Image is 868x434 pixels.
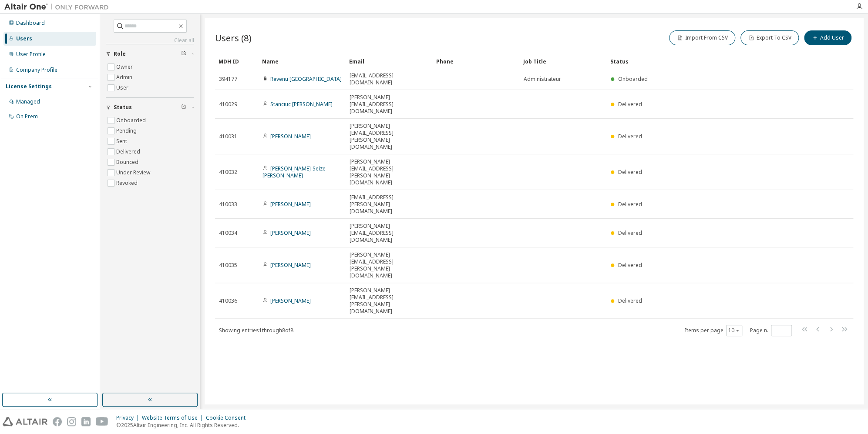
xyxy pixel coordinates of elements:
[106,37,194,44] a: Clear all
[206,414,251,421] div: Cookie Consent
[523,54,603,68] div: Job Title
[350,194,429,215] span: [EMAIL_ADDRESS][PERSON_NAME][DOMAIN_NAME]
[16,20,45,27] div: Dashboard
[618,229,642,237] span: Delivered
[728,327,740,334] button: 10
[3,417,47,426] img: altair_logo.svg
[618,261,642,269] span: Delivered
[106,44,194,63] button: Role
[436,54,516,68] div: Phone
[618,168,642,176] span: Delivered
[350,287,429,315] span: [PERSON_NAME][EMAIL_ADDRESS][PERSON_NAME][DOMAIN_NAME]
[16,113,38,120] div: On Prem
[350,123,429,150] span: [PERSON_NAME][EMAIL_ADDRESS][PERSON_NAME][DOMAIN_NAME]
[219,101,237,108] span: 410029
[740,30,799,45] button: Export To CSV
[669,30,735,45] button: Import From CSV
[181,50,186,57] span: Clear filter
[219,133,237,140] span: 410031
[219,262,237,269] span: 410035
[262,165,326,179] a: [PERSON_NAME]-Seize [PERSON_NAME]
[116,72,134,83] label: Admin
[270,200,311,208] a: [PERSON_NAME]
[618,133,642,140] span: Delivered
[618,75,648,83] span: Onboarded
[270,75,342,83] a: Revenu [GEOGRAPHIC_DATA]
[181,104,186,111] span: Clear filter
[618,100,642,108] span: Delivered
[270,133,311,140] a: [PERSON_NAME]
[116,147,142,157] label: Delivered
[270,261,311,269] a: [PERSON_NAME]
[350,94,429,115] span: [PERSON_NAME][EMAIL_ADDRESS][DOMAIN_NAME]
[114,104,132,111] span: Status
[750,325,792,336] span: Page n.
[219,54,255,68] div: MDH ID
[270,100,333,108] a: Stanciuc [PERSON_NAME]
[6,83,52,90] div: License Settings
[270,297,311,304] a: [PERSON_NAME]
[116,414,142,421] div: Privacy
[116,83,130,93] label: User
[116,167,152,178] label: Under Review
[219,230,237,237] span: 410034
[804,30,851,45] button: Add User
[116,157,140,167] label: Bounced
[350,223,429,244] span: [PERSON_NAME][EMAIL_ADDRESS][DOMAIN_NAME]
[685,325,742,336] span: Items per page
[16,51,46,58] div: User Profile
[350,158,429,186] span: [PERSON_NAME][EMAIL_ADDRESS][PERSON_NAME][DOMAIN_NAME]
[116,115,148,126] label: Onboarded
[116,126,138,136] label: Pending
[81,417,91,426] img: linkedin.svg
[219,76,237,83] span: 394177
[4,3,113,11] img: Altair One
[618,297,642,304] span: Delivered
[219,201,237,208] span: 410033
[524,76,561,83] span: Administrateur
[349,54,429,68] div: Email
[270,229,311,237] a: [PERSON_NAME]
[16,67,57,73] div: Company Profile
[350,251,429,279] span: [PERSON_NAME][EMAIL_ADDRESS][PERSON_NAME][DOMAIN_NAME]
[219,297,237,304] span: 410036
[116,421,251,429] p: © 2025 Altair Engineering, Inc. All Rights Reserved.
[116,136,129,147] label: Sent
[67,417,76,426] img: instagram.svg
[350,72,429,86] span: [EMAIL_ADDRESS][DOMAIN_NAME]
[114,50,126,57] span: Role
[116,178,139,188] label: Revoked
[219,327,293,334] span: Showing entries 1 through 8 of 8
[96,417,108,426] img: youtube.svg
[618,200,642,208] span: Delivered
[262,54,342,68] div: Name
[215,32,252,44] span: Users (8)
[610,54,808,68] div: Status
[16,98,40,105] div: Managed
[53,417,62,426] img: facebook.svg
[219,169,237,176] span: 410032
[142,414,206,421] div: Website Terms of Use
[116,62,135,72] label: Owner
[106,98,194,117] button: Status
[16,35,32,42] div: Users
